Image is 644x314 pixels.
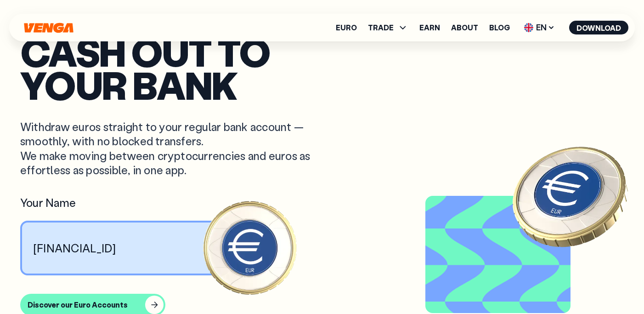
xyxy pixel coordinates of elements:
[368,24,394,31] span: TRADE
[429,200,567,310] video: Video background
[28,300,128,309] div: Discover our Euro Accounts
[569,21,628,34] button: Download
[23,23,74,33] svg: Home
[20,120,311,177] p: Withdraw euros straight to your regular bank account — smoothly, with no blocked transfers. We ma...
[451,24,478,31] a: About
[368,22,408,33] span: TRADE
[20,35,624,102] p: Cash out to your bank
[336,24,357,31] a: Euro
[419,24,440,31] a: Earn
[521,20,558,35] span: EN
[489,24,510,31] a: Blog
[524,23,533,32] img: flag-uk
[502,127,639,265] img: EURO coin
